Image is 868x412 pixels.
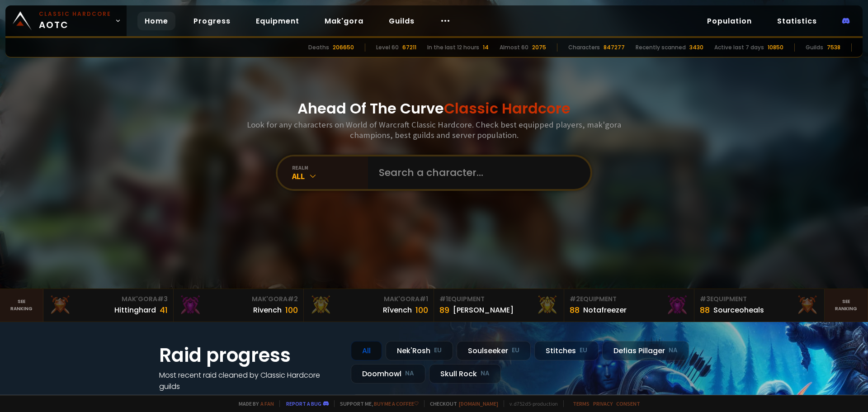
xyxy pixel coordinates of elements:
[308,43,329,52] div: Deaths
[534,341,599,360] div: Stitches
[434,289,564,322] a: #1Equipment89[PERSON_NAME]
[420,294,428,303] span: # 1
[444,98,571,118] span: Classic Hardcore
[636,43,686,52] div: Recently scanned
[439,294,558,304] div: Equipment
[373,156,580,189] input: Search a character...
[573,400,590,407] a: Terms
[700,294,819,304] div: Equipment
[424,400,498,407] span: Checkout
[382,12,422,30] a: Guilds
[49,294,168,304] div: Mak'Gora
[159,393,218,403] a: See all progress
[700,304,710,316] div: 88
[233,400,274,407] span: Made by
[383,304,412,316] div: Rîvench
[713,304,764,316] div: Sourceoheals
[376,43,399,52] div: Level 60
[806,43,823,52] div: Guilds
[429,364,501,384] div: Skull Rock
[160,304,168,316] div: 41
[434,346,442,355] small: EU
[504,400,558,407] span: v. d752d5 - production
[700,294,710,303] span: # 3
[309,294,428,304] div: Mak'Gora
[288,294,298,303] span: # 2
[583,304,627,316] div: Notafreezer
[770,12,824,30] a: Statistics
[616,400,640,407] a: Consent
[285,304,298,316] div: 100
[439,304,449,316] div: 89
[186,12,238,30] a: Progress
[249,12,307,30] a: Equipment
[602,341,689,360] div: Defias Pillager
[159,369,340,392] h4: Most recent raid cleaned by Classic Hardcore guilds
[694,289,825,322] a: #3Equipment88Sourceoheals
[137,12,175,30] a: Home
[415,304,428,316] div: 100
[459,400,498,407] a: [DOMAIN_NAME]
[39,10,111,18] small: Classic Hardcore
[304,289,434,322] a: Mak'Gora#1Rîvench100
[604,43,625,52] div: 847277
[351,364,425,384] div: Doomhowl
[564,289,694,322] a: #2Equipment88Notafreezer
[114,304,156,316] div: Hittinghard
[297,98,571,119] h1: Ahead Of The Curve
[700,12,759,30] a: Population
[568,43,600,52] div: Characters
[570,294,689,304] div: Equipment
[292,164,368,171] div: realm
[5,5,127,36] a: Classic HardcoreAOTC
[351,341,382,360] div: All
[512,346,519,355] small: EU
[286,400,321,407] a: Report a bug
[427,43,479,52] div: In the last 12 hours
[453,304,514,316] div: [PERSON_NAME]
[260,400,274,407] a: a fan
[570,294,580,303] span: # 2
[570,304,580,316] div: 88
[253,304,282,316] div: Rivench
[179,294,298,304] div: Mak'Gora
[405,369,414,378] small: NA
[483,43,489,52] div: 14
[402,43,416,52] div: 67211
[593,400,613,407] a: Privacy
[580,346,587,355] small: EU
[500,43,528,52] div: Almost 60
[714,43,764,52] div: Active last 7 days
[174,289,304,322] a: Mak'Gora#2Rivench100
[827,43,840,52] div: 7538
[317,12,371,30] a: Mak'gora
[374,400,419,407] a: Buy me a coffee
[292,171,368,181] div: All
[481,369,490,378] small: NA
[439,294,448,303] span: # 1
[243,119,625,140] h3: Look for any characters on World of Warcraft Classic Hardcore. Check best equipped players, mak'g...
[457,341,531,360] div: Soulseeker
[334,400,419,407] span: Support me,
[532,43,546,52] div: 2075
[386,341,453,360] div: Nek'Rosh
[825,289,868,322] a: Seeranking
[159,341,340,369] h1: Raid progress
[768,43,783,52] div: 10850
[43,289,174,322] a: Mak'Gora#3Hittinghard41
[39,10,111,32] span: AOTC
[157,294,168,303] span: # 3
[669,346,678,355] small: NA
[333,43,354,52] div: 206650
[689,43,703,52] div: 3430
